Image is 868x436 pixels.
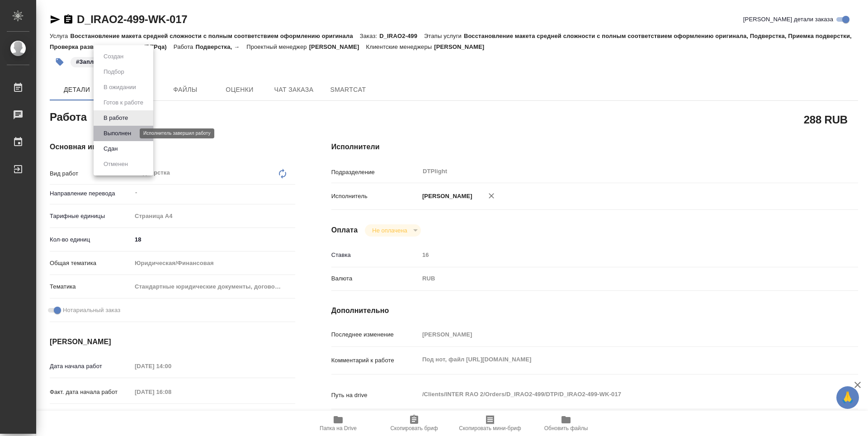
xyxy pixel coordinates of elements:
button: В ожидании [101,82,139,92]
button: Отменен [101,159,131,169]
button: Выполнен [101,128,134,138]
button: Готов к работе [101,98,146,108]
button: Создан [101,52,126,62]
button: Подбор [101,67,127,77]
button: В работе [101,113,131,123]
button: Сдан [101,144,120,154]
